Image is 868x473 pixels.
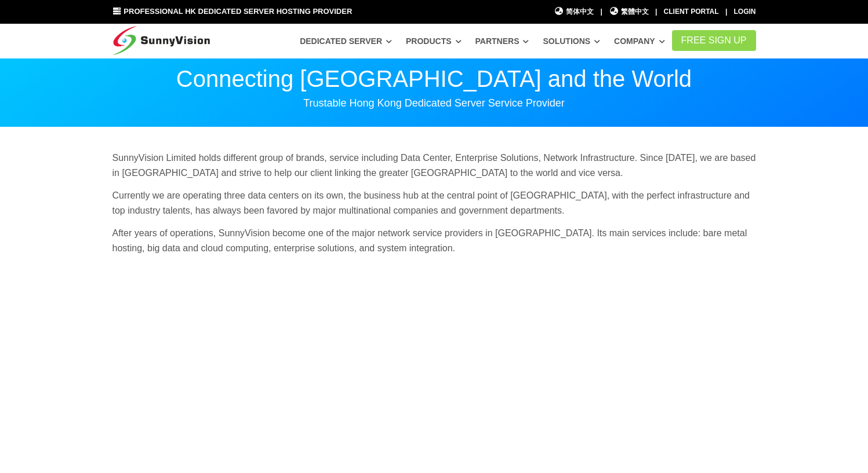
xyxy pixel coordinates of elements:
a: 繁體中文 [609,6,649,17]
a: 简体中文 [554,6,594,17]
a: Client Portal [664,8,719,16]
p: Currently we are operating three data centers on its own, the business hub at the central point o... [112,188,756,218]
a: Company [614,31,665,52]
a: Dedicated Server [300,31,392,52]
li: | [655,6,657,17]
p: Connecting [GEOGRAPHIC_DATA] and the World [112,67,756,90]
p: SunnyVision Limited holds different group of brands, service including Data Center, Enterprise So... [112,151,756,180]
a: Solutions [543,31,600,52]
a: FREE Sign Up [672,30,756,51]
p: After years of operations, SunnyVision become one of the major network service providers in [GEOG... [112,226,756,255]
a: Login [734,8,756,16]
a: Partners [475,31,529,52]
li: | [600,6,602,17]
p: Trustable Hong Kong Dedicated Server Service Provider [112,96,756,110]
li: | [725,6,727,17]
span: Professional HK Dedicated Server Hosting Provider [124,7,352,16]
a: Products [406,31,462,52]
